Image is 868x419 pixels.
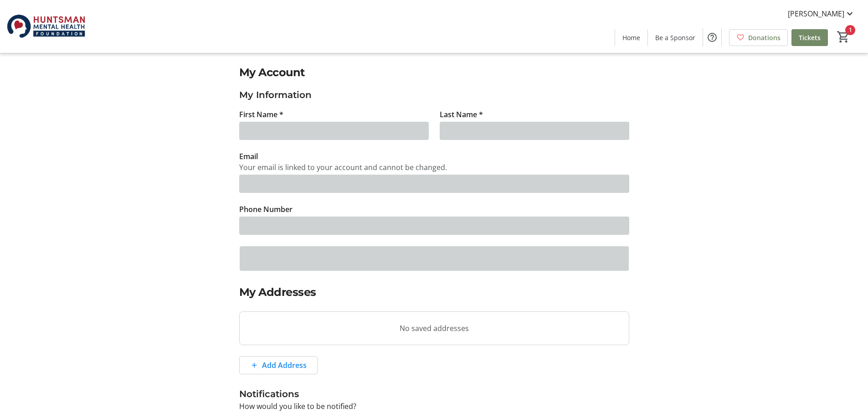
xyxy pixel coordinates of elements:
div: Your email is linked to your account and cannot be changed. [239,162,629,173]
span: Add Address [262,360,307,371]
a: Be a Sponsor [648,29,703,46]
button: Help [703,28,721,47]
label: Last Name * [440,109,483,120]
button: Cart [835,29,852,45]
a: Donations [729,29,788,46]
img: Huntsman Mental Health Foundation's Logo [5,4,87,49]
tr-blank-state: No saved addresses [239,311,629,345]
h2: My Addresses [239,284,629,300]
button: [PERSON_NAME] [781,6,863,21]
label: Email [239,151,258,162]
a: Tickets [791,29,828,46]
a: Home [615,29,647,46]
label: Phone Number [239,204,293,215]
h3: Notifications [239,387,629,401]
h2: My Account [239,64,629,81]
p: How would you like to be notified? [239,401,629,412]
span: Donations [748,33,781,42]
span: Tickets [799,33,821,42]
span: Be a Sponsor [655,33,695,42]
button: Add Address [239,356,318,374]
h3: My Information [239,88,629,102]
label: First Name * [239,109,283,120]
span: [PERSON_NAME] [788,8,844,19]
span: Home [622,33,640,42]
